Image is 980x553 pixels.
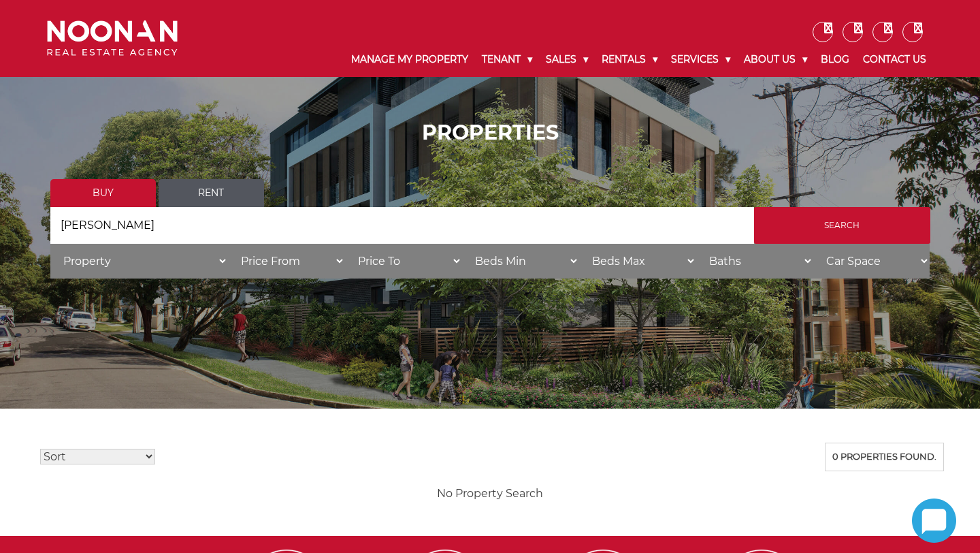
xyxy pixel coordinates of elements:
a: Contact Us [856,42,933,77]
img: Noonan Real Estate Agency [47,20,178,57]
input: Search by suburb, postcode or area [50,207,754,244]
a: Manage My Property [344,42,475,77]
h1: PROPERTIES [50,121,930,145]
a: Buy [50,179,156,207]
select: Sort Listings [40,449,155,464]
a: Services [664,42,737,77]
p: No Property Search [37,485,944,502]
input: Search [754,207,930,244]
a: Rent [159,179,264,207]
a: Tenant [475,42,539,77]
div: 0 properties found. [825,443,944,471]
a: Blog [814,42,856,77]
a: Sales [539,42,595,77]
a: About Us [737,42,814,77]
a: Rentals [595,42,664,77]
